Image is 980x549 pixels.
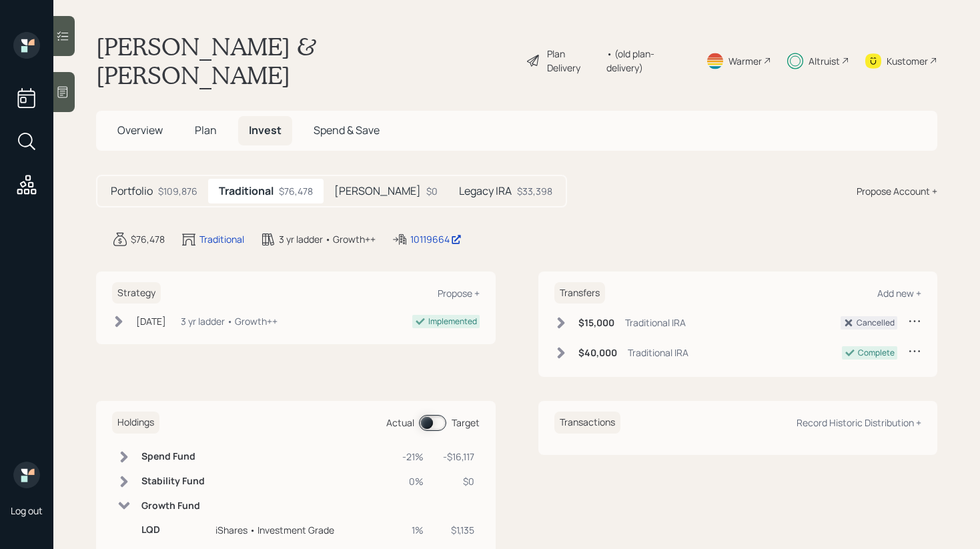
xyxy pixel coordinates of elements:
h6: Holdings [112,412,159,434]
div: Propose Account + [857,184,937,198]
div: [DATE] [136,314,166,328]
h6: Transactions [554,412,620,434]
div: Add new + [877,287,921,300]
h6: Strategy [112,282,161,304]
div: $109,876 [158,184,197,198]
h5: Legacy IRA [459,185,512,197]
h6: Transfers [554,282,605,304]
img: retirable_logo.png [13,462,40,488]
div: Kustomer [887,54,928,68]
div: Target [452,416,480,430]
h5: [PERSON_NAME] [334,185,421,197]
div: Propose + [438,287,480,300]
h6: LQD [141,524,205,536]
div: $76,478 [279,184,313,198]
h6: Stability Fund [141,476,205,487]
h5: Traditional [219,185,274,197]
div: Traditional IRA [628,346,688,360]
div: Traditional IRA [625,316,686,330]
div: -21% [402,450,424,464]
div: Complete [858,347,895,359]
div: 3 yr ladder • Growth++ [279,232,376,246]
h5: Portfolio [111,185,153,197]
div: 1% [402,523,424,537]
h6: Spend Fund [141,451,205,462]
div: Altruist [809,54,840,68]
span: Spend & Save [314,123,380,137]
div: Record Historic Distribution + [797,416,921,429]
div: 10119664 [410,232,462,246]
div: Traditional [199,232,244,246]
h6: $15,000 [578,318,614,329]
h1: [PERSON_NAME] & [PERSON_NAME] [96,32,515,89]
div: -$16,117 [440,450,474,464]
div: $0 [426,184,438,198]
span: Plan [195,123,217,137]
div: Implemented [428,316,477,328]
h6: Growth Fund [141,500,205,512]
div: Warmer [728,54,762,68]
div: Cancelled [857,317,895,329]
div: Log out [11,504,43,517]
div: $1,135 [440,523,474,537]
div: Plan Delivery [547,47,600,75]
div: $0 [440,474,474,488]
div: 3 yr ladder • Growth++ [181,314,278,328]
div: Actual [386,416,414,430]
span: Overview [117,123,163,137]
div: • (old plan-delivery) [606,47,690,75]
span: Invest [249,123,282,137]
h6: $40,000 [578,348,617,359]
div: $76,478 [131,232,165,246]
div: 0% [402,474,424,488]
div: iShares • Investment Grade [215,523,392,537]
div: $33,398 [517,184,552,198]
